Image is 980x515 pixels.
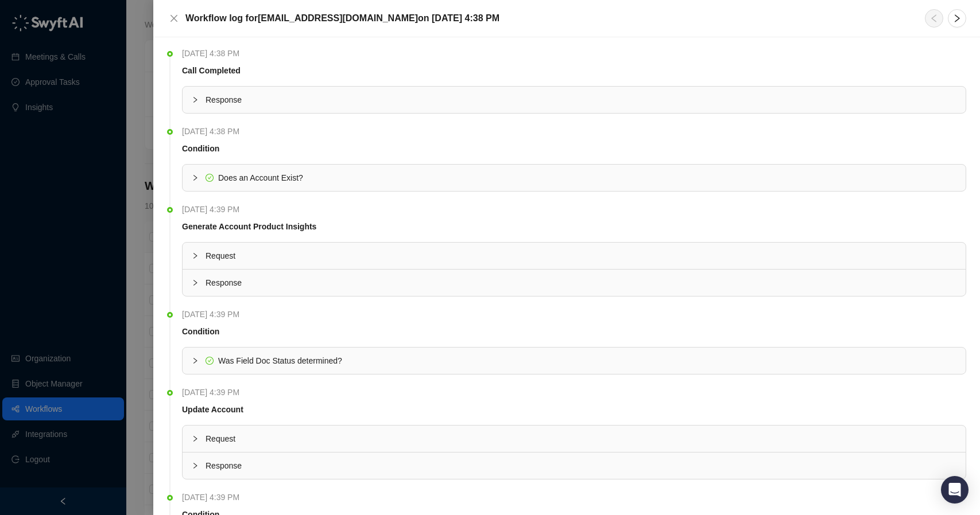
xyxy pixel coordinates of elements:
[182,308,245,321] span: [DATE] 4:39 PM
[941,476,969,504] div: Open Intercom Messenger
[182,66,241,75] strong: Call Completed
[182,203,245,216] span: [DATE] 4:39 PM
[182,144,219,153] strong: Condition
[169,14,179,23] span: close
[182,47,245,60] span: [DATE] 4:38 PM
[218,173,303,182] span: Does an Account Exist?
[182,491,245,504] span: [DATE] 4:39 PM
[192,435,199,442] span: collapsed
[185,11,499,25] h5: Workflow log for [EMAIL_ADDRESS][DOMAIN_NAME] on [DATE] 4:38 PM
[206,276,956,289] span: Response
[192,96,199,103] span: collapsed
[182,327,219,336] strong: Condition
[218,356,342,365] span: Was Field Doc Status determined?
[206,93,956,106] span: Response
[192,279,199,286] span: collapsed
[167,11,181,25] button: Close
[206,459,956,472] span: Response
[206,174,214,182] span: check-circle
[206,249,956,262] span: Request
[182,125,245,138] span: [DATE] 4:38 PM
[192,174,199,181] span: collapsed
[182,222,316,231] strong: Generate Account Product Insights
[206,357,214,365] span: check-circle
[952,14,962,23] span: right
[192,462,199,469] span: collapsed
[206,432,956,445] span: Request
[192,357,199,364] span: collapsed
[182,386,245,399] span: [DATE] 4:39 PM
[192,252,199,259] span: collapsed
[182,405,243,414] strong: Update Account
